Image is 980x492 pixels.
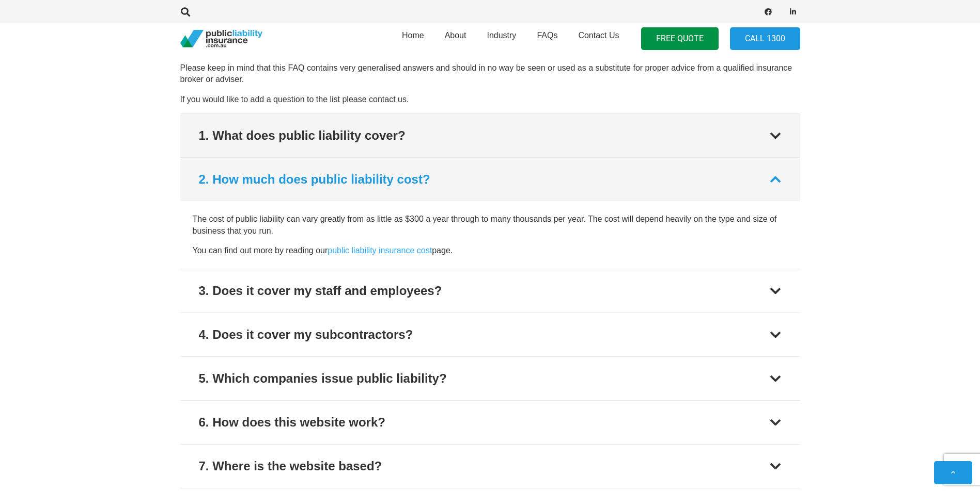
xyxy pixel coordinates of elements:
[578,31,619,40] span: Contact Us
[180,30,262,48] a: pli_logotransparent
[193,214,788,237] p: The cost of public liability can vary greatly from as little as $300 a year through to many thous...
[199,126,406,145] div: 1. What does public liability cover?
[934,461,972,484] a: Back to top
[328,246,432,255] a: public liability insurance cost
[526,20,568,57] a: FAQs
[180,269,800,313] button: 3. Does it cover my staff and employees?
[392,20,434,57] a: Home
[445,31,466,40] span: About
[180,401,800,444] button: 6. How does this website work?
[199,413,385,432] div: 6. How does this website work?
[199,170,430,189] div: 2. How much does public liability cost?
[199,282,442,300] div: 3. Does it cover my staff and employees?
[476,20,526,57] a: Industry
[180,357,800,400] button: 5. Which companies issue public liability?
[180,158,800,201] button: 2. How much does public liability cost?
[487,31,516,40] span: Industry
[180,445,800,488] button: 7. Where is the website based?
[199,457,382,475] div: 7. Where is the website based?
[199,369,447,388] div: 5. Which companies issue public liability?
[180,313,800,356] button: 4. Does it cover my subcontractors?
[193,245,788,256] p: You can find out more by reading our page.
[180,62,800,86] p: Please keep in mind that this FAQ contains very generalised answers and should in no way be seen ...
[730,27,800,51] a: Call 1300
[199,325,413,344] div: 4. Does it cover my subcontractors?
[402,31,424,40] span: Home
[180,114,800,157] button: 1. What does public liability cover?
[176,7,196,17] a: Search
[434,20,477,57] a: About
[568,20,629,57] a: Contact Us
[180,94,800,105] p: If you would like to add a question to the list please contact us.
[786,5,800,19] a: LinkedIn
[761,5,775,19] a: Facebook
[537,31,557,40] span: FAQs
[641,27,719,51] a: FREE QUOTE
